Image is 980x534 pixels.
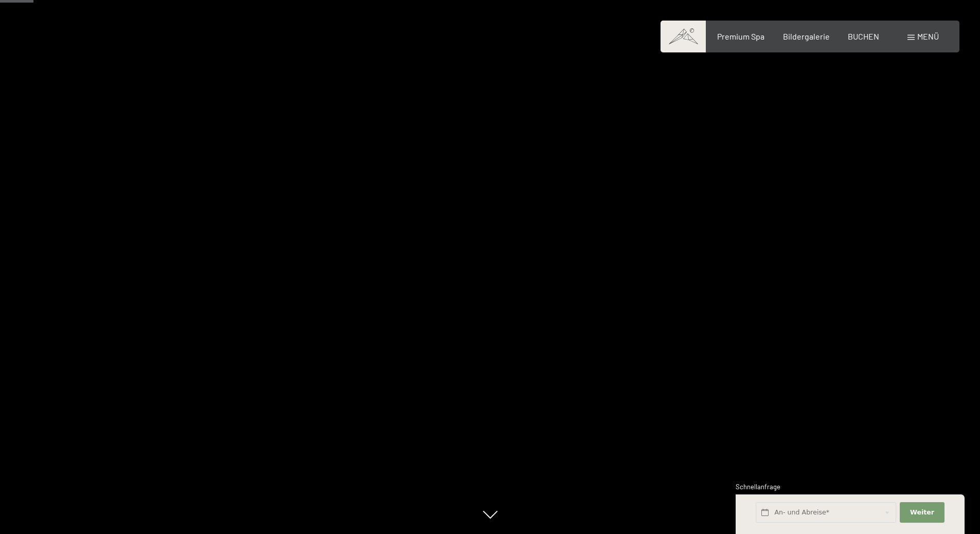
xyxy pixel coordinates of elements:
a: BUCHEN [848,31,879,41]
a: Bildergalerie [783,31,830,41]
span: Menü [917,31,939,41]
a: Premium Spa [717,31,764,41]
button: Weiter [900,502,944,523]
span: Weiter [910,508,934,517]
span: Schnellanfrage [736,483,780,491]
